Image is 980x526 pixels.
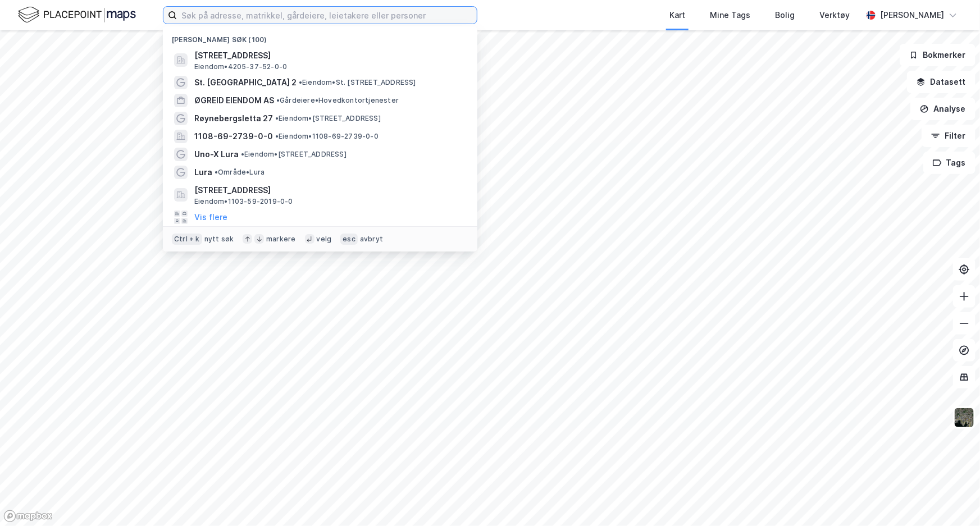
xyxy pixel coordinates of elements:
span: Eiendom • 4205-37-52-0-0 [194,62,287,71]
button: Vis flere [194,211,227,224]
span: Uno-X Lura [194,148,239,161]
div: nytt søk [204,235,234,244]
span: Eiendom • St. [STREET_ADDRESS] [299,78,416,87]
div: Bolig [775,8,795,22]
span: Område • Lura [215,168,265,177]
span: Eiendom • [STREET_ADDRESS] [275,114,381,123]
span: Lura [194,166,212,179]
span: Eiendom • 1108-69-2739-0-0 [275,132,379,141]
div: avbryt [360,235,383,244]
img: logo.f888ab2527a4732fd821a326f86c7f29.svg [18,5,136,25]
div: [PERSON_NAME] [880,8,944,22]
div: [PERSON_NAME] søk (100) [163,26,477,47]
span: • [215,168,218,176]
div: Kart [669,8,685,22]
span: • [241,150,244,158]
div: velg [317,235,332,244]
div: Verktøy [819,8,850,22]
div: Kontrollprogram for chat [924,472,980,526]
div: Ctrl + k [172,234,202,245]
span: [STREET_ADDRESS] [194,184,464,197]
span: Gårdeiere • Hovedkontortjenester [276,96,399,105]
div: markere [266,235,295,244]
span: • [276,96,280,104]
div: Mine Tags [710,8,750,22]
input: Søk på adresse, matrikkel, gårdeiere, leietakere eller personer [177,7,477,24]
div: esc [340,234,358,245]
span: St. [GEOGRAPHIC_DATA] 2 [194,76,297,89]
span: Eiendom • 1103-59-2019-0-0 [194,197,293,206]
span: 1108-69-2739-0-0 [194,130,273,143]
span: • [275,114,279,122]
span: Røynebergsletta 27 [194,112,273,125]
span: [STREET_ADDRESS] [194,49,464,62]
span: • [275,132,279,140]
span: ØGREID EIENDOM AS [194,94,274,107]
span: • [299,78,302,86]
span: Eiendom • [STREET_ADDRESS] [241,150,347,159]
iframe: Chat Widget [924,472,980,526]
